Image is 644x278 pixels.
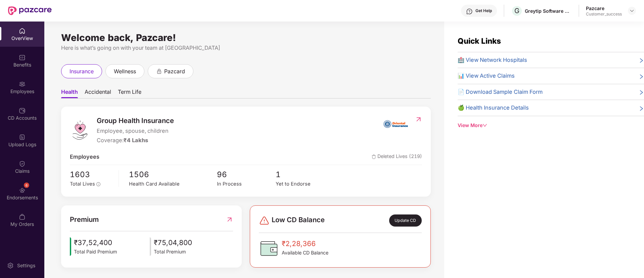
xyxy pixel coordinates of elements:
[118,88,141,98] span: Term Life
[124,137,148,144] span: ₹4 Lakhs
[282,249,328,256] span: Available CD Balance
[372,153,422,161] span: Deleted Lives (219)
[458,122,644,129] div: View More
[61,35,431,40] div: Welcome back, Pazcare!
[85,88,111,98] span: Accidental
[19,107,26,114] img: svg+xml;base64,PHN2ZyBpZD0iQ0RfQWNjb3VudHMiIGRhdGEtbmFtZT0iQ0QgQWNjb3VudHMiIHhtbG5zPSJodHRwOi8vd3...
[70,153,99,161] span: Employees
[97,115,174,126] span: Group Health Insurance
[458,88,543,96] span: 📄 Download Sample Claim Form
[458,56,527,65] span: 🏥 View Network Hospitals
[19,187,26,194] img: svg+xml;base64,PHN2ZyBpZD0iRW5kb3JzZW1lbnRzIiB4bWxucz0iaHR0cDovL3d3dy53My5vcmcvMjAwMC9zdmciIHdpZH...
[259,238,279,259] img: CDBalanceIcon
[70,120,90,140] img: logo
[129,168,217,181] span: 1506
[70,214,99,225] span: Premium
[74,237,117,248] span: ₹37,52,400
[97,136,174,145] div: Coverage:
[372,155,376,159] img: deleteIcon
[129,180,217,188] div: Health Card Available
[24,183,29,188] div: 6
[61,88,78,98] span: Health
[19,160,26,167] img: svg+xml;base64,PHN2ZyBpZD0iQ2xhaW0iIHhtbG5zPSJodHRwOi8vd3d3LnczLm9yZy8yMDAwL3N2ZyIgd2lkdGg9IjIwIi...
[150,237,151,256] img: icon
[97,127,174,135] span: Employee, spouse, children
[70,181,95,187] span: Total Lives
[19,28,26,34] img: svg+xml;base64,PHN2ZyBpZD0iSG9tZSIgeG1sbnM9Imh0dHA6Ly93d3cudzMub3JnLzIwMDAvc3ZnIiB3aWR0aD0iMjAiIG...
[639,73,644,80] span: right
[15,262,37,269] div: Settings
[19,134,26,141] img: svg+xml;base64,PHN2ZyBpZD0iVXBsb2FkX0xvZ3MiIGRhdGEtbmFtZT0iVXBsb2FkIExvZ3MiIHhtbG5zPSJodHRwOi8vd3...
[458,72,515,80] span: 📊 View Active Claims
[70,168,114,181] span: 1603
[7,262,14,269] img: svg+xml;base64,PHN2ZyBpZD0iU2V0dGluZy0yMHgyMCIgeG1sbnM9Imh0dHA6Ly93d3cudzMub3JnLzIwMDAvc3ZnIiB3aW...
[415,116,422,123] img: RedirectIcon
[156,68,162,74] div: animation
[74,248,117,255] span: Total Paid Premium
[586,5,622,11] div: Pazcare
[639,105,644,112] span: right
[70,237,71,256] img: icon
[383,115,408,132] img: insurerIcon
[154,237,192,248] span: ₹75,04,800
[276,180,334,188] div: Yet to Endorse
[639,57,644,65] span: right
[629,8,635,13] img: svg+xml;base64,PHN2ZyBpZD0iRHJvcGRvd24tMzJ4MzIiIHhtbG5zPSJodHRwOi8vd3d3LnczLm9yZy8yMDAwL3N2ZyIgd2...
[458,36,501,45] span: Quick Links
[96,182,100,186] span: info-circle
[19,81,26,87] img: svg+xml;base64,PHN2ZyBpZD0iRW1wbG95ZWVzIiB4bWxucz0iaHR0cDovL3d3dy53My5vcmcvMjAwMC9zdmciIHdpZHRoPS...
[389,214,422,227] div: Update CD
[19,213,26,220] img: svg+xml;base64,PHN2ZyBpZD0iTXlfT3JkZXJzIiBkYXRhLW5hbWU9Ik15IE9yZGVycyIgeG1sbnM9Imh0dHA6Ly93d3cudz...
[639,89,644,96] span: right
[475,8,492,13] div: Get Help
[61,44,431,52] div: Here is what’s going on with your team at [GEOGRAPHIC_DATA]
[586,11,622,17] div: Customer_success
[282,238,328,249] span: ₹2,28,366
[164,67,185,76] span: pazcard
[525,8,572,14] div: Greytip Software Private Limited
[154,248,192,255] span: Total Premium
[259,215,270,226] img: svg+xml;base64,PHN2ZyBpZD0iRGFuZ2VyLTMyeDMyIiB4bWxucz0iaHR0cDovL3d3dy53My5vcmcvMjAwMC9zdmciIHdpZH...
[217,168,276,181] span: 96
[276,168,334,181] span: 1
[272,214,325,227] span: Low CD Balance
[114,67,136,76] span: wellness
[70,67,94,76] span: insurance
[458,104,529,112] span: 🍏 Health Insurance Details
[226,214,233,225] img: RedirectIcon
[217,180,276,188] div: In Process
[8,6,52,15] img: New Pazcare Logo
[514,7,519,15] span: G
[482,123,487,128] span: down
[466,8,473,15] img: svg+xml;base64,PHN2ZyBpZD0iSGVscC0zMngzMiIgeG1sbnM9Imh0dHA6Ly93d3cudzMub3JnLzIwMDAvc3ZnIiB3aWR0aD...
[19,54,26,61] img: svg+xml;base64,PHN2ZyBpZD0iQmVuZWZpdHMiIHhtbG5zPSJodHRwOi8vd3d3LnczLm9yZy8yMDAwL3N2ZyIgd2lkdGg9Ij...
